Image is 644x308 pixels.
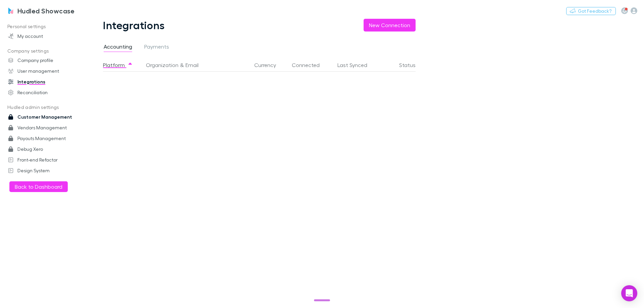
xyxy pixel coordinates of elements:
[103,58,133,72] button: Platform
[1,47,91,55] p: Company settings
[399,58,424,72] button: Status
[1,66,91,76] a: User management
[364,19,416,32] button: New Connection
[1,87,91,98] a: Reconciliation
[292,58,328,72] button: Connected
[1,103,91,112] p: Hudled admin settings
[337,58,375,72] button: Last Synced
[9,181,68,192] button: Back to Dashboard
[254,58,284,72] button: Currency
[1,122,91,133] a: Vendors Management
[1,144,91,155] a: Debug Xero
[146,58,246,72] div: &
[7,7,15,15] img: Hudled Showcase's Logo
[1,76,91,87] a: Integrations
[104,43,132,52] span: Accounting
[185,58,199,72] button: Email
[1,133,91,144] a: Payouts Management
[1,31,91,42] a: My account
[17,7,75,15] h3: Hudled Showcase
[1,155,91,165] a: Front-end Refactor
[1,55,91,66] a: Company profile
[566,7,616,15] button: Got Feedback?
[621,285,637,301] div: Open Intercom Messenger
[1,112,91,122] a: Customer Management
[146,58,178,72] button: Organization
[1,22,91,31] p: Personal settings
[1,165,91,176] a: Design System
[3,3,79,19] a: Hudled Showcase
[103,19,165,32] h1: Integrations
[144,43,169,52] span: Payments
